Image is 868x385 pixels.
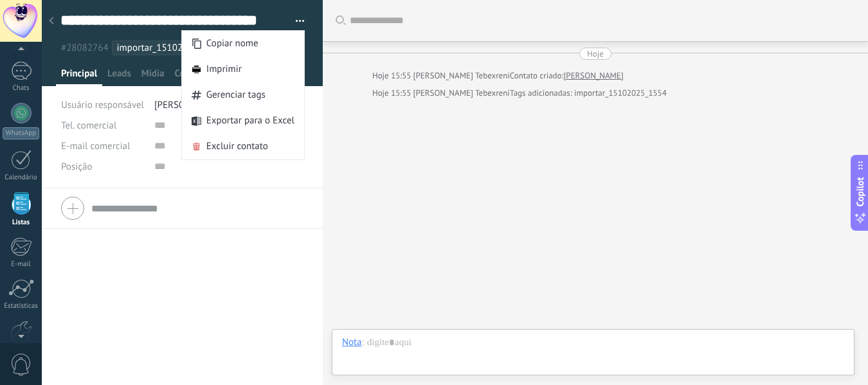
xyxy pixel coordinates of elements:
[563,69,623,82] a: [PERSON_NAME]
[117,42,224,54] span: importar_15102025_1554
[154,99,266,111] span: [PERSON_NAME] Tebexreni
[413,87,510,98] span: Roberto Mayer Tebexreni
[61,162,92,172] span: Posição
[206,82,266,108] span: Gerenciar tags
[372,69,413,82] div: Hoje 15:55
[61,140,130,152] span: E-mail comercial
[107,67,131,86] span: Leads
[61,120,116,132] span: Tel. comercial
[413,70,510,81] span: Roberto Mayer Tebexreni
[206,108,294,134] span: Exportar para o Excel
[854,177,867,206] span: Copilot
[510,69,564,82] div: Contato criado:
[141,67,165,86] span: Mídia
[206,31,258,57] span: Copiar nome
[182,108,304,134] a: Exportar para o Excel
[3,174,40,182] div: Calendário
[61,94,145,115] div: Usuário responsável
[3,260,40,269] div: E-mail
[3,127,39,139] div: WhatsApp
[587,48,604,60] div: Hoje
[61,156,145,177] div: Posição
[61,115,116,136] button: Tel. comercial
[3,302,40,310] div: Estatísticas
[61,67,97,86] span: Principal
[61,99,144,111] span: Usuário responsável
[3,84,40,93] div: Chats
[510,87,667,100] span: Tags adicionadas: importar_15102025_1554
[206,134,268,159] span: Excluir contato
[174,67,231,86] span: Configurações
[362,336,364,349] span: :
[206,57,242,82] span: Imprimir
[3,219,40,227] div: Listas
[61,136,130,156] button: E-mail comercial
[372,87,413,100] div: Hoje 15:55
[61,42,109,54] span: #28082764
